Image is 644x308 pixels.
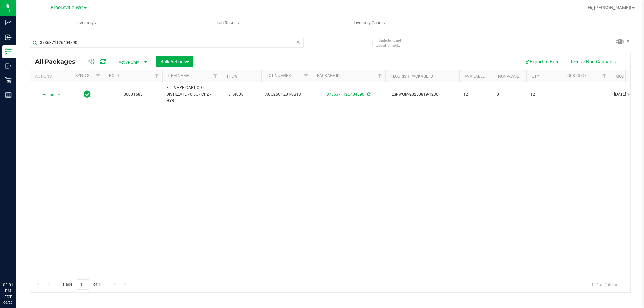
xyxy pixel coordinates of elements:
[57,279,106,290] span: Page of 1
[299,16,440,30] a: Inventory Counts
[389,91,455,98] span: FLSRWGM-20250819-1230
[376,38,409,48] span: Include items not tagged for facility
[124,92,143,97] a: 00001585
[463,91,489,98] span: 12
[267,73,291,78] a: Lot Number
[565,73,587,78] a: Lock Code
[3,300,13,305] p: 09/29
[84,89,91,99] span: In Sync
[265,91,308,98] span: AUG25CPZ01-0813
[465,74,485,79] a: Available
[520,56,565,67] button: Export to Excel
[5,91,12,98] inline-svg: Reports
[168,73,189,78] a: Item Name
[5,34,12,41] inline-svg: Inbound
[586,279,624,289] span: 1 - 1 of 1 items
[151,70,162,82] a: Filter
[208,20,248,26] span: Lab Results
[530,91,556,98] span: 12
[532,74,539,79] a: Qty
[109,73,119,78] a: PO ID
[77,279,89,290] input: 1
[7,254,27,274] iframe: Resource center
[344,20,394,26] span: Inventory Counts
[51,5,83,11] span: Brooksville WC
[35,74,67,79] div: Actions
[374,70,385,82] a: Filter
[93,70,104,82] a: Filter
[588,5,631,10] span: Hi, [PERSON_NAME]!
[565,56,620,67] button: Receive Non-Cannabis
[30,38,304,48] input: Search Package ID, Item Name, SKU, Lot or Part Number...
[5,48,12,55] inline-svg: Inventory
[3,282,13,300] p: 03:01 PM EDT
[327,92,364,97] a: 3736371126404890
[37,90,55,99] span: Action
[226,74,237,79] a: THC%
[5,63,12,69] inline-svg: Outbound
[366,92,370,97] span: Sync from Compliance System
[301,70,312,82] a: Filter
[5,77,12,84] inline-svg: Retail
[55,90,63,99] span: select
[16,20,157,26] span: Inventory
[75,73,101,78] a: Sync Status
[160,59,189,64] span: Bulk Actions
[497,91,522,98] span: 0
[317,73,340,78] a: Package ID
[296,38,300,46] span: Clear
[156,56,193,67] button: Bulk Actions
[157,16,299,30] a: Lab Results
[498,74,528,79] a: Non-Available
[391,74,433,79] a: Flourish Package ID
[210,70,221,82] a: Filter
[16,16,157,30] a: Inventory
[35,58,82,65] span: All Packages
[5,19,12,26] inline-svg: Analytics
[599,70,610,82] a: Filter
[225,89,247,99] span: 81.4000
[166,85,217,104] span: FT - VAPE CART CDT DISTILLATE - 0.5G - CPZ - HYB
